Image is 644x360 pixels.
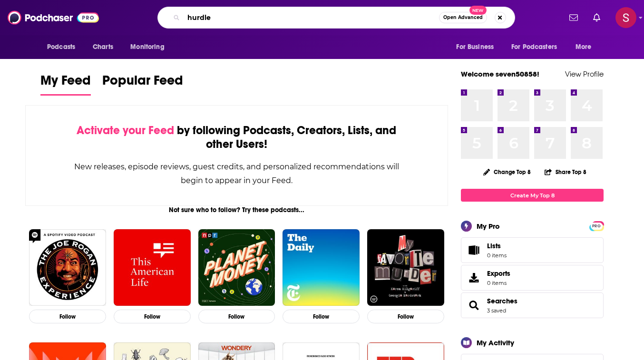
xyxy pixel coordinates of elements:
[461,69,539,78] a: Welcome seven50858!
[283,310,360,323] button: Follow
[114,310,191,323] button: Follow
[73,160,400,187] div: New releases, episode reviews, guest credits, and personalized recommendations will begin to appe...
[40,38,88,56] button: open menu
[40,72,91,94] span: My Feed
[569,38,604,56] button: open menu
[102,72,183,96] a: Popular Feed
[157,7,515,29] div: Search podcasts, credits, & more...
[456,40,494,54] span: For Business
[464,271,483,284] span: Exports
[449,38,506,56] button: open menu
[589,10,604,26] a: Show notifications dropdown
[615,7,636,28] span: Logged in as seven50858
[283,229,360,306] img: The Daily
[487,297,517,305] a: Searches
[367,310,444,323] button: Follow
[487,269,510,278] span: Exports
[544,163,587,181] button: Share Top 8
[478,166,537,178] button: Change Top 8
[124,38,176,56] button: open menu
[73,124,400,151] div: by following Podcasts, Creators, Lists, and other Users!
[461,265,604,291] a: Exports
[87,38,119,56] a: Charts
[477,222,500,231] div: My Pro
[565,69,604,78] a: View Profile
[40,72,91,96] a: My Feed
[464,243,483,257] span: Lists
[469,6,487,15] span: New
[511,40,557,54] span: For Podcasters
[461,237,604,263] a: Lists
[487,252,507,259] span: 0 items
[591,223,602,230] span: PRO
[93,40,113,54] span: Charts
[461,189,604,202] a: Create My Top 8
[576,40,592,54] span: More
[439,12,487,23] button: Open AdvancedNew
[130,40,164,54] span: Monitoring
[29,310,106,323] button: Follow
[184,10,439,25] input: Search podcasts, credits, & more...
[47,40,75,54] span: Podcasts
[477,338,514,347] div: My Activity
[198,229,275,306] img: Planet Money
[461,292,604,318] span: Searches
[102,72,183,94] span: Popular Feed
[487,242,507,250] span: Lists
[615,7,636,28] img: User Profile
[615,7,636,28] button: Show profile menu
[29,229,106,306] img: The Joe Rogan Experience
[77,123,174,137] span: Activate your Feed
[25,206,448,214] div: Not sure who to follow? Try these podcasts...
[487,280,510,286] span: 0 items
[487,307,506,314] a: 3 saved
[487,242,501,250] span: Lists
[8,9,99,27] img: Podchaser - Follow, Share and Rate Podcasts
[591,222,602,229] a: PRO
[505,38,571,56] button: open menu
[198,310,275,323] button: Follow
[464,299,483,312] a: Searches
[443,15,483,20] span: Open Advanced
[114,229,191,306] img: This American Life
[367,229,444,306] img: My Favorite Murder with Karen Kilgariff and Georgia Hardstark
[566,10,582,26] a: Show notifications dropdown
